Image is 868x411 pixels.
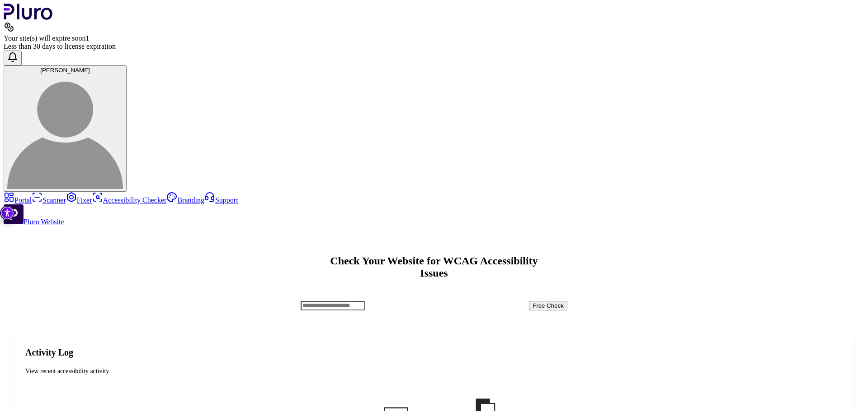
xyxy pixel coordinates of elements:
div: View recent accessibility activity [25,367,843,376]
img: Yuri Dunayevsky [7,74,123,189]
a: Accessibility Checker [92,196,167,204]
button: [PERSON_NAME]Yuri Dunayevsky [4,65,127,192]
a: Portal [4,196,32,204]
span: [PERSON_NAME] [40,67,90,74]
a: Branding [166,196,204,204]
h1: Check Your Website for WCAG Accessibility Issues [301,255,567,279]
h2: Activity Log [25,347,843,358]
button: Open notifications, you have 0 new notifications [4,51,22,65]
form: Accessibility checker form [301,301,567,310]
a: Support [204,196,238,204]
aside: Sidebar menu [4,192,864,226]
a: Scanner [32,196,66,204]
span: 1 [85,34,89,42]
a: Open Pluro Website [4,218,64,226]
a: Fixer [66,196,92,204]
button: Free Check [529,301,567,310]
div: Your site(s) will expire soon [4,34,864,42]
div: Less than 30 days to license expiration [4,42,864,51]
a: Logo [4,14,53,21]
